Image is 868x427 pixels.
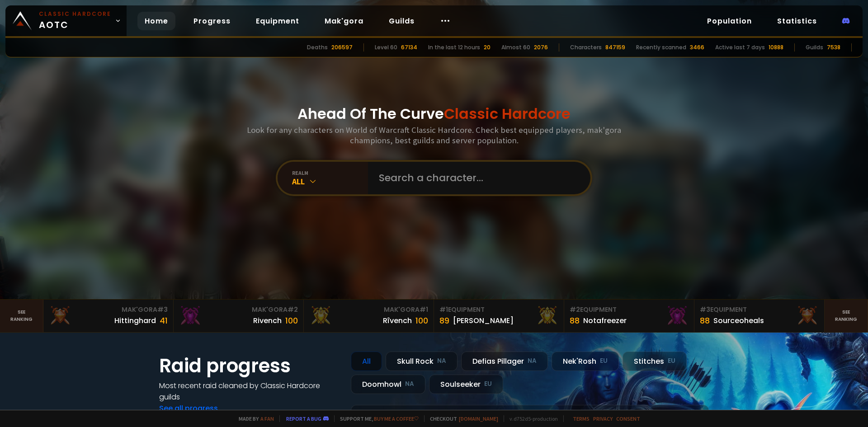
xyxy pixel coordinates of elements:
div: 2076 [534,43,548,52]
div: 100 [285,314,298,327]
span: # 3 [700,305,710,314]
a: Mak'Gora#2Rivench100 [174,300,304,332]
a: Privacy [593,415,613,422]
a: Mak'Gora#3Hittinghard41 [43,300,174,332]
small: NA [405,380,414,389]
div: 41 [160,314,168,327]
a: #3Equipment88Sourceoheals [694,300,825,332]
span: Checkout [424,415,498,422]
div: All [351,352,382,371]
span: Support me, [334,415,419,422]
a: See all progress [159,403,218,413]
a: Home [137,12,175,30]
div: 89 [439,314,449,327]
small: Classic Hardcore [39,10,111,18]
small: EU [484,380,492,389]
div: 10888 [769,43,783,52]
div: 7538 [827,43,840,52]
div: Deaths [307,43,328,52]
a: Guilds [382,12,422,30]
span: # 2 [570,305,580,314]
div: Recently scanned [636,43,686,52]
span: Classic Hardcore [444,103,571,124]
div: Almost 60 [501,43,530,52]
div: Equipment [570,305,689,314]
div: 206597 [331,43,353,52]
small: NA [528,357,537,366]
div: In the last 12 hours [428,43,480,52]
div: 88 [700,314,710,327]
div: 847159 [605,43,625,52]
div: 67134 [401,43,417,52]
a: #1Equipment89[PERSON_NAME] [434,300,564,332]
a: Buy me a coffee [374,415,419,422]
div: Mak'Gora [309,305,428,314]
a: Report a bug [286,415,321,422]
a: Equipment [249,12,307,30]
input: Search a character... [373,162,580,194]
div: Defias Pillager [461,352,548,371]
div: 88 [570,314,580,327]
span: v. d752d5 - production [504,415,558,422]
div: Characters [570,43,602,52]
h4: Most recent raid cleaned by Classic Hardcore guilds [159,380,340,403]
div: Equipment [439,305,558,314]
div: Mak'Gora [49,305,168,314]
div: All [292,176,368,187]
div: Nek'Rosh [552,352,619,371]
a: Population [700,12,759,30]
div: Level 60 [375,43,397,52]
a: [DOMAIN_NAME] [459,415,498,422]
div: Notafreezer [583,315,627,326]
a: a fan [260,415,274,422]
span: # 1 [420,305,428,314]
div: Rivench [253,315,282,326]
span: # 2 [288,305,298,314]
span: AOTC [39,10,111,32]
a: Terms [573,415,590,422]
div: Soulseeker [429,375,503,394]
a: #2Equipment88Notafreezer [564,300,694,332]
a: Progress [186,12,238,30]
small: NA [437,357,446,366]
small: EU [668,357,675,366]
div: [PERSON_NAME] [453,315,514,326]
span: # 1 [439,305,448,314]
a: Mak'gora [317,12,371,30]
h3: Look for any characters on World of Warcraft Classic Hardcore. Check best equipped players, mak'g... [243,125,625,145]
div: Guilds [806,43,823,52]
a: Mak'Gora#1Rîvench100 [304,300,434,332]
div: realm [292,169,368,176]
div: Hittinghard [114,315,156,326]
a: Classic HardcoreAOTC [5,5,127,36]
h1: Ahead Of The Curve [297,103,571,125]
div: 20 [484,43,491,52]
h1: Raid progress [159,352,340,380]
div: Stitches [623,352,687,371]
div: 3466 [690,43,704,52]
div: Skull Rock [386,352,458,371]
div: Rîvench [383,315,412,326]
div: Active last 7 days [715,43,765,52]
span: # 3 [157,305,168,314]
small: EU [600,357,608,366]
a: Statistics [770,12,824,30]
div: Doomhowl [351,375,425,394]
a: Consent [616,415,640,422]
a: Seeranking [825,300,868,332]
div: 100 [415,314,428,327]
div: Sourceoheals [713,315,764,326]
div: Equipment [700,305,819,314]
span: Made by [233,415,274,422]
div: Mak'Gora [179,305,298,314]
